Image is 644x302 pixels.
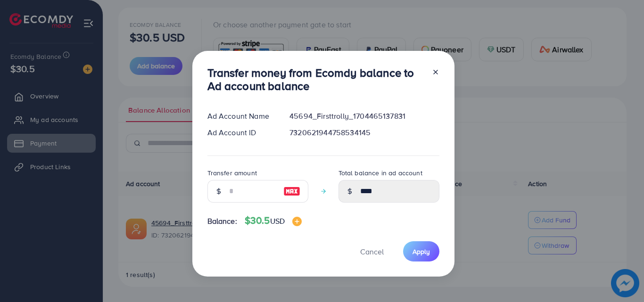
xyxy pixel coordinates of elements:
[207,168,257,178] label: Transfer amount
[283,186,300,197] img: image
[360,246,384,257] span: Cancel
[282,111,446,122] div: 45694_Firsttrolly_1704465137831
[270,216,285,226] span: USD
[292,217,302,226] img: image
[282,127,446,138] div: 7320621944758534145
[403,241,439,261] button: Apply
[245,215,302,227] h4: $30.5
[207,66,424,93] h3: Transfer money from Ecomdy balance to Ad account balance
[348,241,396,261] button: Cancel
[413,247,430,256] span: Apply
[207,216,237,227] span: Balance:
[339,168,422,178] label: Total balance in ad account
[200,111,282,122] div: Ad Account Name
[200,127,282,138] div: Ad Account ID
